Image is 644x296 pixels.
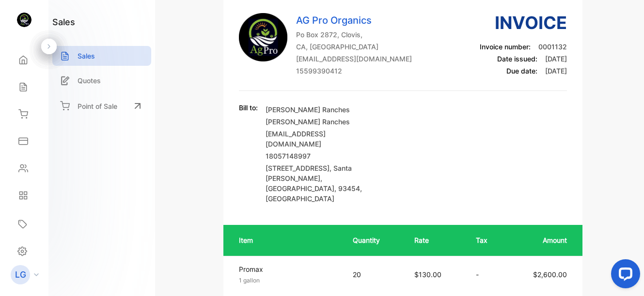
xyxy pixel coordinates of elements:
span: $2,600.00 [533,270,567,279]
p: CA, [GEOGRAPHIC_DATA] [296,42,412,52]
span: Date issued: [497,55,537,63]
span: [DATE] [545,67,567,75]
span: [DATE] [545,55,567,63]
p: Po Box 2872, Clovis, [296,30,412,40]
p: 20 [353,269,395,280]
a: Sales [52,46,151,66]
a: Point of Sale [52,95,151,117]
span: , 93454 [334,184,360,192]
p: [EMAIL_ADDRESS][DOMAIN_NAME] [266,129,377,149]
span: Due date: [506,67,537,75]
p: Quotes [78,75,101,86]
p: Tax [476,235,498,245]
p: 18057148997 [266,151,377,161]
p: [PERSON_NAME] Ranches [266,104,377,115]
h1: sales [52,15,75,29]
span: [STREET_ADDRESS] [266,164,330,172]
a: Quotes [52,71,151,90]
h3: Invoice [480,10,567,36]
span: $130.00 [414,270,441,279]
iframe: LiveChat chat widget [603,255,644,296]
p: [EMAIL_ADDRESS][DOMAIN_NAME] [296,54,412,64]
p: Bill to: [239,103,258,113]
p: 15599390412 [296,66,412,76]
img: logo [17,13,31,27]
p: 1 gallon [239,276,335,285]
p: Sales [78,51,95,61]
img: Company Logo [239,13,287,61]
p: Promax [239,264,335,274]
p: [PERSON_NAME] Ranches [266,117,377,127]
p: AG Pro Organics [296,13,412,28]
span: Invoice number: [480,43,531,51]
p: - [476,269,498,280]
p: Rate [414,235,456,245]
p: Item [239,235,333,245]
p: Point of Sale [78,101,117,111]
p: LG [15,268,26,281]
p: Amount [517,235,567,245]
span: 0001132 [538,43,567,51]
p: Quantity [353,235,395,245]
